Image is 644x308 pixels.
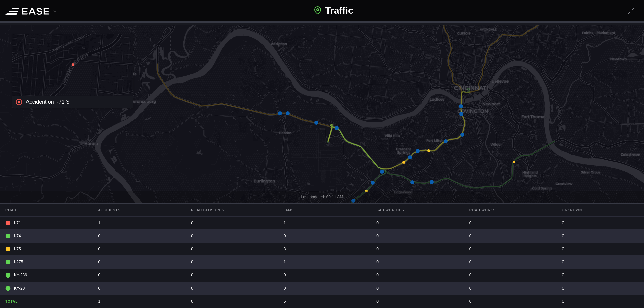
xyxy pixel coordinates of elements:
[93,204,180,216] div: Accidents
[5,285,82,291] div: KY-20
[5,259,82,265] div: I-275
[371,295,459,308] div: 0
[556,295,644,308] div: 0
[278,204,366,216] div: Jams
[93,256,180,268] div: 0
[371,269,459,282] div: 0
[185,230,273,242] div: 0
[5,220,82,226] div: I-71
[464,230,551,242] div: 0
[185,217,273,229] div: 0
[185,204,273,216] div: Road Closures
[371,282,459,295] div: 0
[464,204,551,216] div: Road Works
[371,243,459,255] div: 0
[93,282,180,295] div: 0
[93,217,180,229] div: 1
[278,282,366,295] div: 0
[556,269,644,282] div: 0
[371,217,459,229] div: 0
[464,269,551,282] div: 0
[556,204,644,216] div: Unknown
[278,269,366,282] div: 0
[464,256,551,268] div: 0
[185,269,273,282] div: 0
[93,269,180,282] div: 0
[278,295,366,308] div: 5
[93,295,180,308] div: 1
[278,243,366,255] div: 3
[185,282,273,295] div: 0
[464,295,551,308] div: 0
[371,230,459,242] div: 0
[464,282,551,295] div: 0
[314,4,353,18] h1: Traffic
[5,272,82,278] div: KY-236
[5,233,82,239] div: I-74
[278,256,366,268] div: 1
[5,246,82,252] div: I-75
[278,230,366,242] div: 0
[556,256,644,268] div: 0
[185,243,273,255] div: 0
[26,98,133,106] p: Accident on I-71 S
[93,230,180,242] div: 0
[185,256,273,268] div: 0
[93,243,180,255] div: 0
[371,256,459,268] div: 0
[371,204,459,216] div: Bad Weather
[556,282,644,295] div: 0
[556,217,644,229] div: 0
[278,217,366,229] div: 1
[556,230,644,242] div: 0
[5,299,82,304] b: Total
[185,295,273,308] div: 0
[556,243,644,255] div: 0
[464,243,551,255] div: 0
[464,217,551,229] div: 0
